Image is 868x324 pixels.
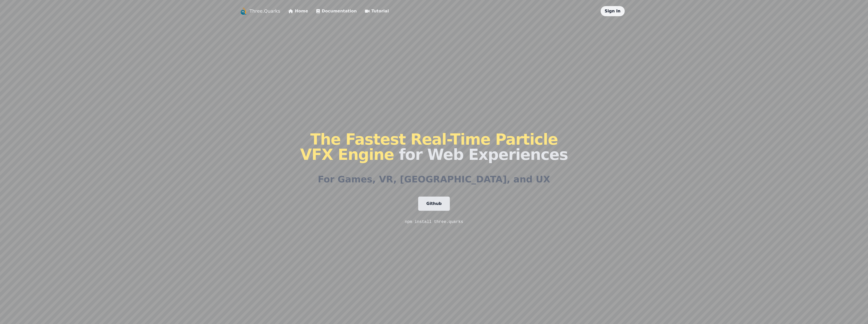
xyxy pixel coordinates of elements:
a: Tutorial [365,8,389,14]
a: Github [418,197,450,211]
h1: for Web Experiences [300,132,568,162]
a: Documentation [316,8,357,14]
code: npm install three.quarks [405,220,463,224]
a: Three.Quarks [250,8,280,15]
h2: For Games, VR, [GEOGRAPHIC_DATA], and UX [318,174,550,184]
a: Sign In [605,9,621,13]
a: Home [288,8,308,14]
span: The Fastest Real-Time Particle VFX Engine [300,130,558,163]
